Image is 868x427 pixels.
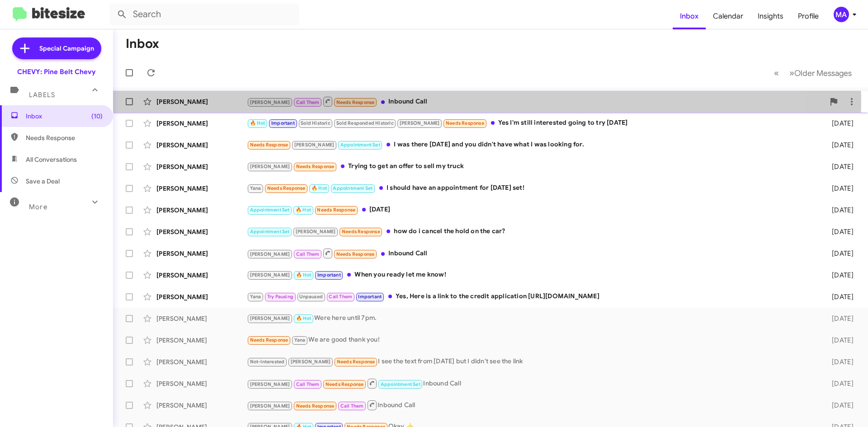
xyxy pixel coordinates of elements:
[794,68,852,78] span: Older Messages
[817,336,861,345] div: [DATE]
[296,207,311,213] span: 🔥 Hot
[296,272,311,278] span: 🔥 Hot
[826,7,858,22] button: MA
[247,140,817,150] div: I was there [DATE] and you didn't have what I was looking for.
[769,64,784,82] button: Previous
[250,337,288,343] span: Needs Response
[250,99,290,105] span: [PERSON_NAME]
[817,379,861,388] div: [DATE]
[247,161,817,172] div: Trying to get an offer to sell my truck
[156,97,247,106] div: [PERSON_NAME]
[156,119,247,128] div: [PERSON_NAME]
[250,272,290,278] span: [PERSON_NAME]
[250,359,285,365] span: Not-Interested
[247,399,817,411] div: Inbound Call
[247,313,817,324] div: Were here until 7pm.
[250,251,290,257] span: [PERSON_NAME]
[817,227,861,236] div: [DATE]
[817,184,861,193] div: [DATE]
[26,133,103,142] span: Needs Response
[336,120,394,126] span: Sold Responded Historic
[706,3,750,29] a: Calendar
[156,314,247,323] div: [PERSON_NAME]
[296,403,335,409] span: Needs Response
[267,185,306,191] span: Needs Response
[126,37,159,51] h1: Inbox
[156,249,247,258] div: [PERSON_NAME]
[156,227,247,236] div: [PERSON_NAME]
[91,112,103,121] span: (10)
[250,381,290,387] span: [PERSON_NAME]
[329,294,352,300] span: Call Them
[817,141,861,150] div: [DATE]
[784,64,857,82] button: Next
[29,91,55,99] span: Labels
[294,142,335,148] span: [PERSON_NAME]
[250,403,290,409] span: [PERSON_NAME]
[250,164,290,169] span: [PERSON_NAME]
[39,44,94,53] span: Special Campaign
[156,292,247,301] div: [PERSON_NAME]
[791,3,826,29] a: Profile
[156,336,247,345] div: [PERSON_NAME]
[26,112,103,121] span: Inbox
[296,315,311,321] span: 🔥 Hot
[156,162,247,171] div: [PERSON_NAME]
[247,378,817,389] div: Inbound Call
[325,381,364,387] span: Needs Response
[294,337,306,343] span: Yana
[817,357,861,366] div: [DATE]
[340,142,380,148] span: Appointment Set
[750,3,791,29] a: Insights
[247,226,817,237] div: how do i cancel the hold on the car?
[299,294,323,300] span: Unpaused
[333,185,373,191] span: Appointment Set
[156,357,247,366] div: [PERSON_NAME]
[296,164,335,169] span: Needs Response
[296,99,320,105] span: Call Them
[156,401,247,410] div: [PERSON_NAME]
[817,271,861,280] div: [DATE]
[317,207,355,213] span: Needs Response
[301,120,330,126] span: Sold Historic
[817,292,861,301] div: [DATE]
[336,99,375,105] span: Needs Response
[817,401,861,410] div: [DATE]
[247,96,825,107] div: Inbound Call
[247,335,817,345] div: We are good thank you!
[247,183,817,193] div: I should have an appointment for [DATE] set!
[247,270,817,280] div: When you ready let me know!
[29,203,47,211] span: More
[774,67,779,79] span: «
[17,67,96,76] div: CHEVY: Pine Belt Chevy
[250,142,288,148] span: Needs Response
[271,120,295,126] span: Important
[156,184,247,193] div: [PERSON_NAME]
[311,185,327,191] span: 🔥 Hot
[673,3,706,29] a: Inbox
[250,294,261,300] span: Yana
[296,251,320,257] span: Call Them
[296,229,336,235] span: [PERSON_NAME]
[156,379,247,388] div: [PERSON_NAME]
[817,162,861,171] div: [DATE]
[250,315,290,321] span: [PERSON_NAME]
[817,249,861,258] div: [DATE]
[342,229,380,235] span: Needs Response
[817,314,861,323] div: [DATE]
[267,294,293,300] span: Try Pausing
[247,205,817,215] div: [DATE]
[291,359,331,365] span: [PERSON_NAME]
[337,359,375,365] span: Needs Response
[446,120,484,126] span: Needs Response
[247,118,817,128] div: Yes I'm still interested going to try [DATE]
[247,291,817,302] div: Yes, Here is a link to the credit application [URL][DOMAIN_NAME]
[247,357,817,367] div: I see the text from [DATE] but I didn't see the link
[250,120,265,126] span: 🔥 Hot
[817,206,861,215] div: [DATE]
[296,381,320,387] span: Call Them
